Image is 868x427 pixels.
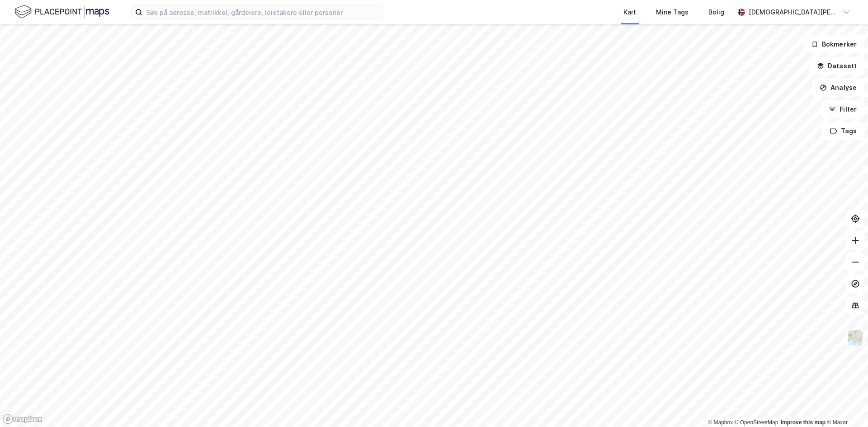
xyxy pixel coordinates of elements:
iframe: Chat Widget [823,384,868,427]
input: Søk på adresse, matrikkel, gårdeiere, leietakere eller personer [142,5,384,19]
div: Kart [623,7,636,18]
div: [DEMOGRAPHIC_DATA][PERSON_NAME][DEMOGRAPHIC_DATA] [749,7,839,18]
div: Kontrollprogram for chat [823,384,868,427]
div: Mine Tags [656,7,689,18]
img: logo.f888ab2527a4732fd821a326f86c7f29.svg [14,4,109,20]
div: Bolig [708,7,724,18]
